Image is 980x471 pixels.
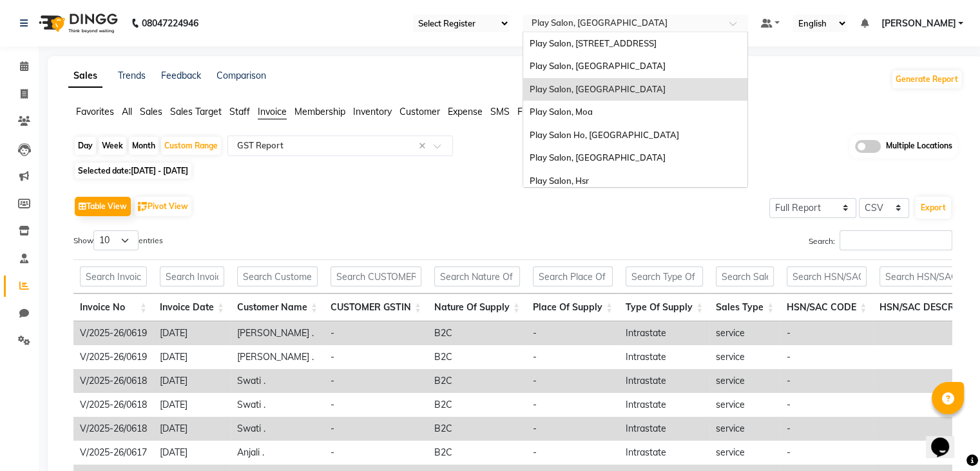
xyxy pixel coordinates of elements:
td: - [526,321,619,345]
span: Favorites [76,106,114,117]
th: Place Of Supply: activate to sort column ascending [526,294,619,321]
span: Play Salon, [STREET_ADDRESS] [530,38,657,48]
td: Intrastate [619,393,709,417]
span: Multiple Locations [886,140,952,153]
td: - [780,345,873,369]
td: Swati . [231,417,324,441]
button: Table View [75,197,131,216]
td: [DATE] [153,441,231,465]
td: V/2025-26/0617 [73,441,153,465]
span: Clear all [419,139,430,153]
img: pivot.png [138,202,148,212]
span: Play Salon, [GEOGRAPHIC_DATA] [530,61,666,71]
span: Play Salon, Hsr [530,175,589,186]
a: Sales [68,65,102,88]
td: - [526,345,619,369]
td: - [526,417,619,441]
td: Intrastate [619,441,709,465]
a: Trends [118,70,146,81]
td: Swati . [231,369,324,393]
td: - [780,321,873,345]
label: Search: [809,230,952,250]
input: Search Type Of Supply [626,266,703,286]
th: HSN/SAC CODE: activate to sort column ascending [780,294,873,321]
span: Play Salon, Moa [530,106,593,117]
input: Search Sales Type [716,266,774,286]
td: V/2025-26/0619 [73,321,153,345]
span: Invoice [258,106,287,117]
td: - [526,369,619,393]
a: Feedback [161,70,201,81]
span: Membership [294,106,345,117]
span: Inventory [353,106,392,117]
td: B2C [428,321,526,345]
td: service [709,417,780,441]
td: Intrastate [619,345,709,369]
th: Sales Type: activate to sort column ascending [709,294,780,321]
input: Search Customer Name [237,266,318,286]
td: Intrastate [619,417,709,441]
td: - [324,321,428,345]
td: service [709,321,780,345]
td: Intrastate [619,369,709,393]
td: - [324,369,428,393]
span: All [122,106,132,117]
button: Generate Report [892,70,961,88]
td: Swati . [231,393,324,417]
td: [DATE] [153,345,231,369]
td: - [324,345,428,369]
td: [DATE] [153,321,231,345]
input: Search Place Of Supply [533,266,613,286]
iframe: chat widget [926,419,967,458]
td: [DATE] [153,393,231,417]
input: Search: [840,230,952,250]
span: [DATE] - [DATE] [131,166,188,175]
div: Day [75,137,96,155]
td: V/2025-26/0618 [73,417,153,441]
td: [DATE] [153,417,231,441]
button: Pivot View [135,197,191,216]
td: V/2025-26/0618 [73,393,153,417]
td: service [709,369,780,393]
input: Search Nature Of Supply [434,266,520,286]
b: 08047224946 [142,5,198,41]
span: Expense [448,106,483,117]
td: B2C [428,441,526,465]
th: Customer Name: activate to sort column ascending [231,294,324,321]
td: V/2025-26/0619 [73,345,153,369]
input: Search Invoice Date [160,266,224,286]
img: logo [33,5,121,41]
td: [PERSON_NAME] . [231,345,324,369]
button: Export [916,197,951,219]
span: Sales Target [170,106,222,117]
td: - [526,441,619,465]
span: Play Salon, [GEOGRAPHIC_DATA] [530,84,666,94]
td: [DATE] [153,369,231,393]
span: Forecast [517,106,553,117]
th: CUSTOMER GSTIN: activate to sort column ascending [324,294,428,321]
div: Week [99,137,126,155]
select: Showentries [93,230,139,250]
span: Staff [229,106,250,117]
span: Sales [140,106,162,117]
th: Invoice No: activate to sort column ascending [73,294,153,321]
th: Nature Of Supply: activate to sort column ascending [428,294,526,321]
span: Play Salon Ho, [GEOGRAPHIC_DATA] [530,130,679,140]
td: - [780,369,873,393]
input: Search HSN/SAC CODE [787,266,867,286]
div: Month [129,137,159,155]
a: Comparison [216,70,266,81]
input: Search Invoice No [80,266,147,286]
span: Selected date: [75,163,191,179]
td: - [780,441,873,465]
td: Anjali . [231,441,324,465]
td: V/2025-26/0618 [73,369,153,393]
td: - [780,393,873,417]
td: - [526,393,619,417]
td: service [709,441,780,465]
td: B2C [428,417,526,441]
ng-dropdown-panel: Options list [523,32,748,188]
span: Customer [399,106,440,117]
td: B2C [428,345,526,369]
span: SMS [490,106,510,117]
